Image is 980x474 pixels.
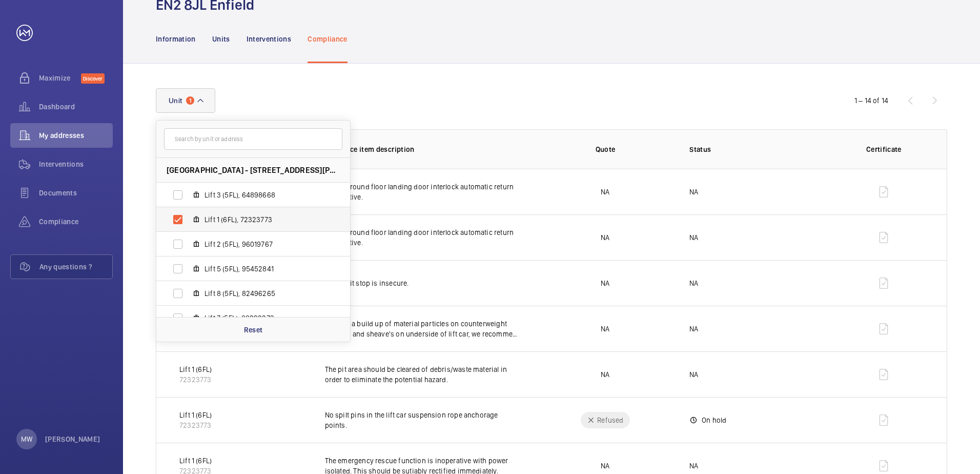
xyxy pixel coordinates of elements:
[179,420,212,430] p: 72323773
[179,410,212,420] p: Lift 1 (6FL)
[169,96,182,105] span: Unit
[205,190,323,200] span: Lift 3 (5FL), 64898668
[842,144,926,154] p: Certificate
[597,415,623,425] p: Refused
[179,374,212,385] p: 72323773
[325,227,521,248] p: Lower ground floor landing door interlock automatic return inoperative.
[601,187,609,197] p: NA
[21,434,32,444] p: MW
[39,73,81,83] span: Maximize
[39,159,113,169] span: Interventions
[167,165,340,175] span: [GEOGRAPHIC_DATA] - [STREET_ADDRESS][PERSON_NAME]
[212,34,230,44] p: Units
[156,88,215,113] button: Unit1
[601,324,609,334] p: NA
[325,319,521,339] p: We note a build up of material particles on counterweight sheaves and sheave's on underside of li...
[325,410,521,430] p: No spilt pins in the lift car suspension rope anchorage points.
[601,461,609,471] p: NA
[81,73,105,84] span: Discover
[39,102,113,112] span: Dashboard
[689,144,825,154] p: Status
[205,264,323,274] span: Lift 5 (5FL), 95452841
[205,214,323,225] span: Lift 1 (6FL), 72323773
[325,144,521,154] p: Insurance item description
[39,216,113,227] span: Compliance
[601,232,609,243] p: NA
[308,34,348,44] p: Compliance
[244,325,263,335] p: Reset
[689,232,698,243] p: NA
[179,364,212,374] p: Lift 1 (6FL)
[156,34,196,44] p: Information
[205,313,323,323] span: Lift 7 (5FL), 88292273
[325,364,521,385] p: The pit area should be cleared of debris/waste material in order to eliminate the potential hazard.
[179,456,212,466] p: Lift 1 (6FL)
[702,415,726,425] p: On hold
[45,434,100,444] p: [PERSON_NAME]
[596,144,616,154] p: Quote
[186,96,194,105] span: 1
[164,128,342,150] input: Search by unit or address
[325,278,521,288] p: Upper pit stop is insecure.
[689,369,698,380] p: NA
[854,95,888,106] div: 1 – 14 of 14
[689,187,698,197] p: NA
[325,182,521,202] p: Lower ground floor landing door interlock automatic return inoperative.
[689,324,698,334] p: NA
[39,130,113,141] span: My addresses
[205,239,323,249] span: Lift 2 (5FL), 96019767
[601,369,609,380] p: NA
[247,34,292,44] p: Interventions
[205,288,323,299] span: Lift 8 (5FL), 82496265
[689,461,698,471] p: NA
[39,262,112,272] span: Any questions ?
[601,278,609,288] p: NA
[689,278,698,288] p: NA
[39,188,113,198] span: Documents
